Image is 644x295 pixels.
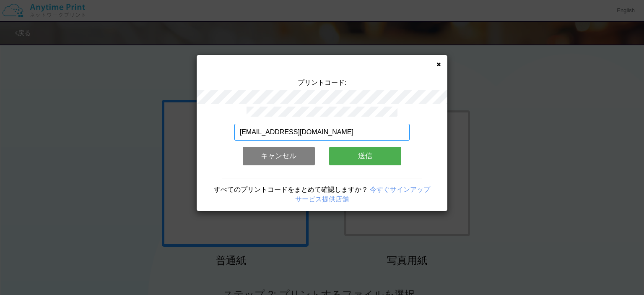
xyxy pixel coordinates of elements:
[214,186,368,193] span: すべてのプリントコードをまとめて確認しますか？
[370,186,430,193] a: 今すぐサインアップ
[329,147,401,165] button: 送信
[295,196,349,203] a: サービス提供店舗
[234,124,410,141] input: メールアドレス
[243,147,315,165] button: キャンセル
[298,79,346,86] span: プリントコード:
